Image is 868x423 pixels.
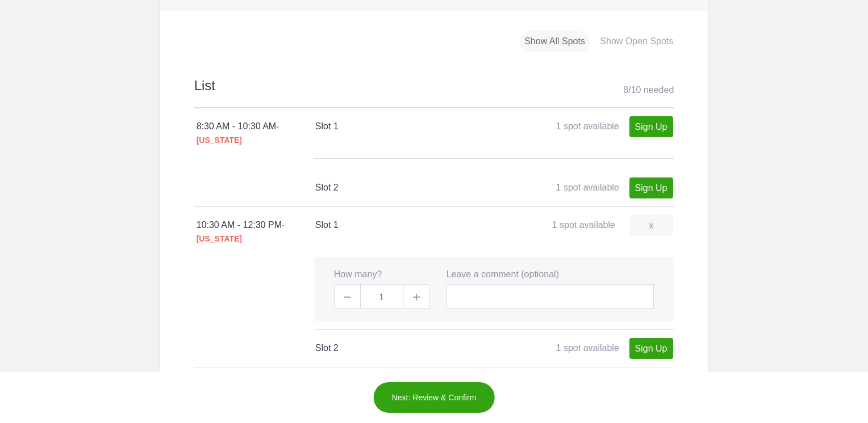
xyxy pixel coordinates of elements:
span: 1 spot available [552,220,615,230]
h2: List [194,76,674,108]
label: How many? [334,268,382,281]
a: Sign Up [629,116,673,137]
span: 1 spot available [556,121,619,131]
div: 8 10 needed [623,82,674,99]
a: x [630,215,673,236]
div: Show All Spots [520,31,590,52]
span: 1 spot available [556,183,619,192]
label: Leave a comment (optional) [446,268,559,281]
h4: Slot 2 [315,181,494,194]
span: - [US_STATE] [197,221,285,243]
span: 1 spot available [556,343,619,353]
button: Next: Review & Confirm [373,382,495,413]
h4: Slot 1 [315,218,494,232]
span: / [628,85,631,95]
span: - [US_STATE] [197,122,279,145]
a: Sign Up [629,338,673,359]
div: 10:30 AM - 12:30 PM [197,218,315,246]
a: Sign Up [629,177,673,198]
h4: Slot 1 [315,120,494,133]
h4: Slot 2 [315,341,494,355]
div: 8:30 AM - 10:30 AM [197,120,315,147]
img: Minus gray [344,297,350,298]
img: Plus gray [413,294,420,301]
div: Show Open Spots [595,31,678,52]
